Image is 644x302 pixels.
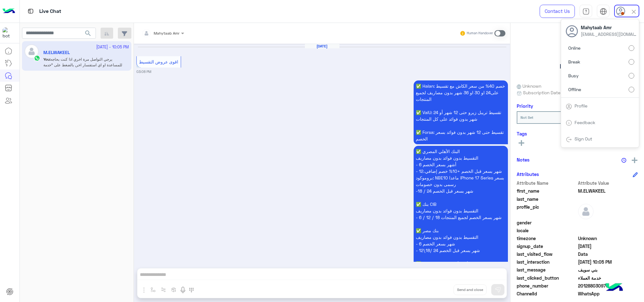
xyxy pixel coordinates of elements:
[629,59,634,65] input: Break
[517,131,638,136] h6: Tags
[578,266,638,273] span: بني سويف
[517,103,533,109] h6: Priority
[578,219,638,226] span: null
[517,219,577,226] span: gender
[575,103,587,108] a: Profile
[568,58,580,65] span: Break
[578,290,638,297] span: 2
[578,188,638,194] span: M.ELWAKEEL
[305,44,339,48] h6: [DATE]
[27,7,35,15] img: tab
[578,204,594,219] img: defaultAdmin.png
[517,251,577,257] span: last_visited_flow
[540,5,575,18] a: Contact Us
[517,235,577,242] span: timezone
[578,275,638,281] span: خدمة العملاء
[566,136,572,143] img: tab
[3,5,15,18] img: Logo
[467,31,493,36] small: Human Handover
[517,275,577,281] span: last_clicked_button
[517,196,577,202] span: last_name
[3,27,14,39] img: 1403182699927242
[575,136,592,141] a: Sign Out
[136,69,151,74] small: 03:08 PM
[517,180,577,186] span: Attribute Name
[629,73,634,79] input: Busy
[629,87,634,92] input: Offline
[414,80,508,144] p: 11/10/2025, 3:08 PM
[566,103,572,110] img: tab
[578,259,638,265] span: 2025-10-11T19:05:15.665Z
[580,5,592,18] a: tab
[80,28,96,41] button: search
[578,235,638,242] span: Unknown
[454,284,487,295] button: Send and close
[578,283,638,289] span: 201288030970
[517,227,577,234] span: locale
[517,259,577,265] span: last_interaction
[629,45,634,51] input: Online
[39,7,61,16] p: Live Chat
[517,204,577,218] span: profile_pic
[517,266,577,273] span: last_message
[154,31,179,36] span: Mahytaab Amr
[630,8,637,15] img: close
[581,31,637,37] span: [EMAIL_ADDRESS][DOMAIN_NAME]
[600,8,607,15] img: tab
[578,180,638,186] span: Attribute Value
[578,227,638,234] span: null
[517,283,577,289] span: phone_number
[621,158,626,163] img: notes
[517,243,577,250] span: signup_date
[517,290,577,297] span: ChannelId
[632,157,637,163] img: add
[581,24,637,31] span: Mahytaab Amr
[575,120,595,125] a: Feedback
[517,157,530,162] h6: Notes
[517,171,539,177] h6: Attributes
[139,59,178,64] span: اقوى عروض التقسيط
[84,30,92,37] span: search
[568,86,581,93] span: Offline
[566,120,572,126] img: tab
[578,243,638,250] span: 2025-10-11T12:07:38.496Z
[582,8,590,15] img: tab
[603,277,625,299] img: hulul-logo.png
[523,89,577,96] span: Subscription Date : [DATE]
[517,83,541,89] span: Unknown
[568,72,579,79] span: Busy
[520,115,533,120] b: Not Set
[578,251,638,257] span: Data
[517,188,577,194] span: first_name
[568,45,581,51] span: Online
[560,63,595,70] h5: M.ELWAKEEL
